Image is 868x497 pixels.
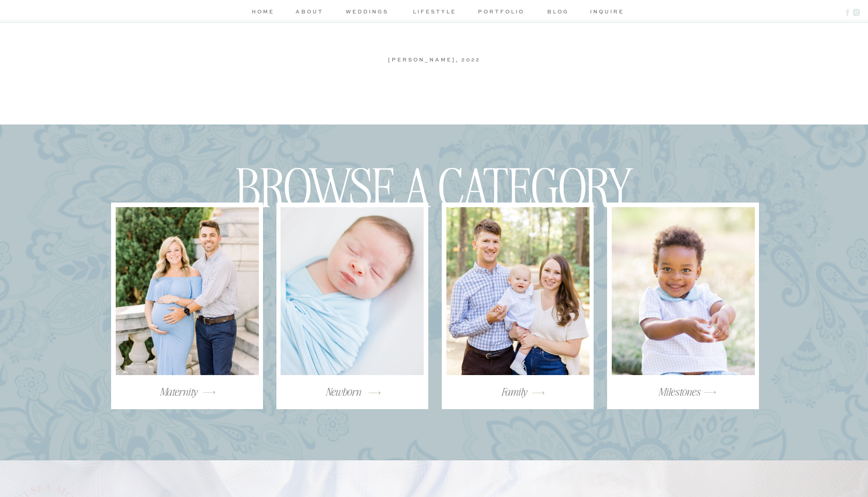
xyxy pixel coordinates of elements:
[249,7,276,18] a: home
[590,7,619,18] a: inquire
[294,7,325,18] a: about
[368,55,501,63] h3: [PERSON_NAME], 2022
[476,7,525,18] a: portfolio
[543,7,572,18] a: blog
[343,7,392,18] a: weddings
[110,385,247,396] a: Maternity
[410,7,459,18] a: lifestyle
[610,385,748,408] a: Milestones
[445,385,582,408] a: Family
[274,385,412,408] a: Newborn
[231,153,638,218] h2: browse a category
